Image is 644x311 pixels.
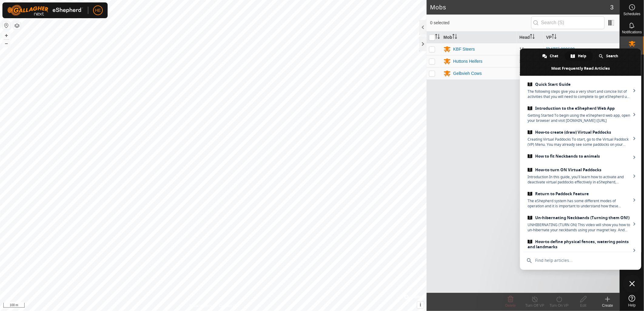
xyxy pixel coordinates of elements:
[528,154,631,159] span: How to fit Neckbands to animals
[528,130,631,135] span: How-to create (draw) Virtual Paddocks
[623,275,641,293] div: Close chat
[417,302,424,308] button: i
[453,70,482,77] div: Gelbvieh Cows
[505,303,516,308] span: Delete
[528,222,631,232] span: UNHIBERNATING (TURN ON) This video will show you how to un-hibernate your neckbands using your ma...
[550,52,558,61] span: Chat
[453,58,482,65] div: Huttons Heifers
[610,3,614,12] span: 3
[544,32,620,43] th: VP
[593,52,625,61] div: Search
[524,252,638,269] input: Find help articles...
[528,215,631,220] span: Un-hibernating Neckbands (Turning them ON!)
[453,46,475,52] div: KBF Steers
[546,47,575,52] a: [DATE] 090629
[530,35,535,40] p-sorticon: Activate to sort
[523,102,639,126] a: Introduction to the eShepherd Web AppGetting Started To begin using the eShepherd web app, open y...
[430,4,610,11] h2: Mobs
[7,5,83,16] img: Gallagher Logo
[189,303,212,309] a: Privacy Policy
[547,303,571,308] div: Turn On VP
[219,303,237,309] a: Contact Us
[523,303,547,308] div: Turn Off VP
[523,150,639,164] a: How to fit Neckbands to animals
[523,164,639,188] a: How-to turn ON Virtual PaddocksIntroduction In this guide, you’ll learn how to activate and deact...
[528,174,631,185] span: Introduction In this guide, you’ll learn how to activate and deactivate virtual paddocks effectiv...
[523,126,639,150] a: How-to create (draw) Virtual PaddocksCreating Virtual Paddocks To start, go to the Virtual Paddoc...
[528,198,631,209] span: The eShepherd system has some different modes of operation and it is important to understand how ...
[595,303,620,308] div: Create
[420,302,421,307] span: i
[3,22,10,29] button: Reset Map
[441,32,517,43] th: Mob
[565,52,593,61] div: Help
[3,32,10,39] button: +
[578,52,587,61] span: Help
[452,35,457,40] p-sorticon: Activate to sort
[528,106,631,111] span: Introduction to the eShepherd Web App
[531,16,605,29] input: Search (S)
[528,167,631,172] span: How-to turn ON Virtual Paddocks
[517,32,544,43] th: Head
[13,22,21,29] button: Map Layers
[523,188,639,212] a: Return to Paddock FeatureThe eShepherd system has some different modes of operation and it is imp...
[606,52,619,61] span: Search
[528,137,631,147] span: Creating Virtual Paddocks To start, go to the Virtual Paddock (VP) Menu. You may already see some...
[623,12,640,16] span: Schedules
[622,30,642,34] span: Notifications
[430,20,531,26] span: 0 selected
[435,35,440,40] p-sorticon: Activate to sort
[523,236,639,265] a: How-to define physical fences, watering points and landmarksOn the eShepherd Web App, you can sho...
[528,191,631,196] span: Return to Paddock Feature
[571,303,595,308] div: Edit
[620,293,644,309] a: Help
[519,71,524,76] span: 24
[552,35,557,40] p-sorticon: Activate to sort
[523,212,639,236] a: Un-hibernating Neckbands (Turning them ON!)UNHIBERNATING (TURN ON) This video will show you how t...
[537,52,565,61] div: Chat
[95,7,101,14] span: HE
[528,89,631,99] span: The following steps give you a very short and concise list of activities that you will need to co...
[519,59,524,64] span: 33
[523,79,639,102] a: Quick Start GuideThe following steps give you a very short and concise list of activities that yo...
[519,47,524,52] span: 16
[3,40,10,47] button: –
[628,303,636,307] span: Help
[528,251,631,262] span: On the eShepherd Web App, you can show your existing infrastructure like physical fences, waterin...
[528,113,631,123] span: Getting Started To begin using the eShepherd web app, open your browser and visit [DOMAIN_NAME] (...
[528,82,631,87] span: Quick Start Guide
[528,239,631,249] span: How-to define physical fences, watering points and landmarks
